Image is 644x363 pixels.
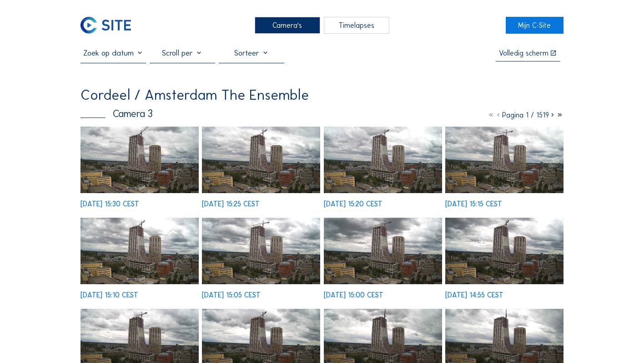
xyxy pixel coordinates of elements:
input: Zoek op datum 󰅀 [80,48,146,58]
div: [DATE] 15:10 CEST [80,291,138,299]
div: [DATE] 14:55 CEST [445,291,503,299]
div: Camera 3 [80,109,153,119]
a: Mijn C-Site [506,17,563,34]
img: image_52733807 [445,127,563,193]
div: Timelapses [324,17,389,34]
div: [DATE] 15:30 CEST [80,200,139,208]
img: image_52734112 [202,127,320,193]
img: image_52734191 [80,127,199,193]
span: Pagina 1 / 1519 [502,111,549,119]
img: image_52733651 [80,218,199,284]
img: image_52733269 [445,218,563,284]
div: [DATE] 15:15 CEST [445,200,502,208]
img: image_52733582 [202,218,320,284]
div: [DATE] 15:00 CEST [324,291,383,299]
a: C-SITE Logo [80,17,138,34]
img: C-SITE Logo [80,17,131,34]
div: Camera's [255,17,320,34]
div: [DATE] 15:20 CEST [324,200,382,208]
div: [DATE] 15:25 CEST [202,200,260,208]
div: Volledig scherm [499,50,548,57]
div: Cordeel / Amsterdam The Ensemble [80,88,309,102]
img: image_52733959 [324,127,442,193]
img: image_52733428 [324,218,442,284]
div: [DATE] 15:05 CEST [202,291,261,299]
